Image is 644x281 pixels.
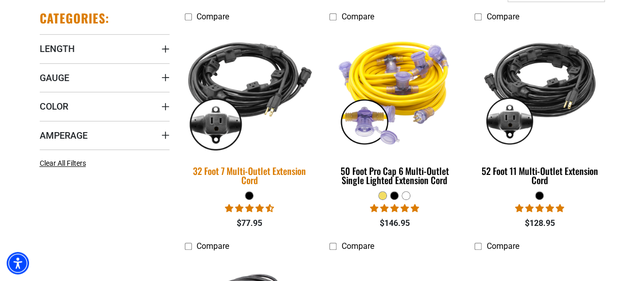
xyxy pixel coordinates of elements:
a: Clear All Filters [40,158,90,169]
span: Compare [341,241,374,251]
span: Compare [486,241,519,251]
summary: Length [40,34,170,63]
span: Compare [341,12,374,21]
div: Accessibility Menu [7,252,29,274]
div: 50 Foot Pro Cap 6 Multi-Outlet Single Lighted Extension Cord [329,166,459,185]
div: $77.95 [185,217,315,229]
span: 4.80 stars [370,203,419,213]
summary: Amperage [40,121,170,149]
span: Compare [197,12,229,21]
span: Length [40,43,75,55]
h2: Categories: [40,10,110,26]
a: black 32 Foot 7 Multi-Outlet Extension Cord [185,27,315,191]
div: 52 Foot 11 Multi-Outlet Extension Cord [474,166,604,185]
img: black [178,25,321,156]
summary: Color [40,92,170,120]
span: Compare [197,241,229,251]
span: 4.95 stars [515,203,564,213]
div: $146.95 [329,217,459,229]
a: yellow 50 Foot Pro Cap 6 Multi-Outlet Single Lighted Extension Cord [329,27,459,191]
div: 32 Foot 7 Multi-Outlet Extension Cord [185,166,315,185]
img: black [475,32,604,149]
div: $128.95 [474,217,604,229]
span: 4.68 stars [225,203,274,213]
span: Clear All Filters [40,159,86,167]
span: Amperage [40,130,88,141]
span: Color [40,100,68,112]
span: Compare [486,12,519,21]
summary: Gauge [40,63,170,92]
a: black 52 Foot 11 Multi-Outlet Extension Cord [474,27,604,191]
img: yellow [330,32,459,149]
span: Gauge [40,72,69,84]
